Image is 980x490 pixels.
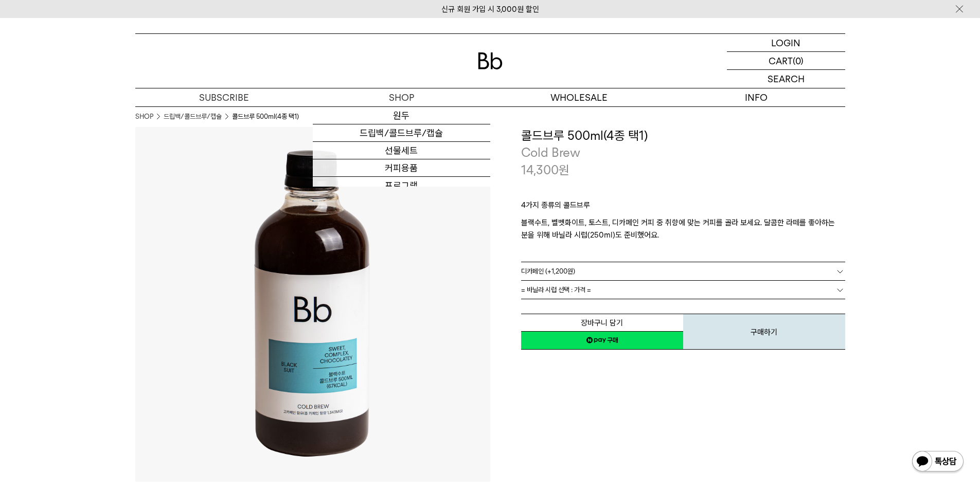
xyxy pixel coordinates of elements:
a: 드립백/콜드브루/캡슐 [164,112,222,122]
span: 원 [559,162,569,177]
p: INFO [668,88,845,106]
img: 로고 [478,52,503,69]
a: SHOP [313,88,490,106]
p: 블랙수트, 벨벳화이트, 토스트, 디카페인 커피 중 취향에 맞는 커피를 골라 보세요. 달콤한 라떼를 좋아하는 분을 위해 바닐라 시럽(250ml)도 준비했어요. [521,216,845,241]
button: 구매하기 [683,314,845,350]
p: SEARCH [768,70,805,88]
li: 콜드브루 500ml(4종 택1) [232,112,299,122]
p: 14,300 [521,161,569,179]
a: 커피용품 [313,159,490,177]
a: 신규 회원 가입 시 3,000원 할인 [441,5,539,14]
span: = 바닐라 시럽 선택 : 가격 = [521,281,591,299]
p: (0) [793,52,804,69]
img: 콜드브루 500ml(4종 택1) [135,127,490,482]
h3: 콜드브루 500ml(4종 택1) [521,127,845,144]
a: LOGIN [727,34,845,52]
a: 선물세트 [313,142,490,159]
a: 프로그램 [313,177,490,194]
span: 디카페인 (+1,200원) [521,262,575,280]
p: 4가지 종류의 콜드브루 [521,199,845,216]
p: Cold Brew [521,144,845,161]
img: 카카오톡 채널 1:1 채팅 버튼 [911,450,965,475]
button: 장바구니 담기 [521,314,683,332]
a: 새창 [521,331,683,350]
a: 드립백/콜드브루/캡슐 [313,124,490,142]
a: SHOP [135,112,153,122]
p: CART [769,52,793,69]
a: 원두 [313,107,490,124]
p: WHOLESALE [490,88,668,106]
p: LOGIN [771,34,800,51]
a: SUBSCRIBE [135,88,313,106]
a: CART (0) [727,52,845,70]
